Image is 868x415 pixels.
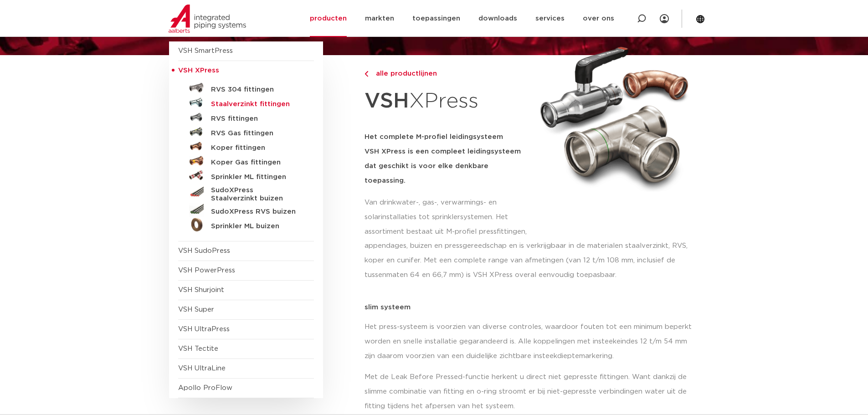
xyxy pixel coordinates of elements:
a: VSH SudoPress [178,247,230,254]
h5: RVS 304 fittingen [211,86,301,94]
a: Sprinkler ML fittingen [178,168,314,183]
a: Koper Gas fittingen [178,154,314,168]
a: VSH UltraPress [178,326,230,333]
span: alle productlijnen [370,70,437,77]
a: Sprinkler ML buizen [178,217,314,232]
p: Het press-systeem is voorzien van diverse controles, waardoor fouten tot een minimum beperkt word... [365,320,699,364]
a: VSH Shurjoint [178,287,224,293]
a: SudoXPress RVS buizen [178,203,314,217]
h5: Koper Gas fittingen [211,159,301,167]
a: Koper fittingen [178,139,314,154]
p: Met de Leak Before Pressed-functie herkent u direct niet gepresste fittingen. Want dankzij de sli... [365,370,699,414]
span: VSH XPress [178,67,219,74]
h5: RVS Gas fittingen [211,129,301,138]
h5: Staalverzinkt fittingen [211,100,301,108]
a: SudoXPress Staalverzinkt buizen [178,183,314,203]
img: chevron-right.svg [365,71,368,77]
a: RVS fittingen [178,110,314,124]
a: VSH PowerPress [178,267,235,274]
a: VSH SmartPress [178,47,233,54]
h5: Koper fittingen [211,144,301,152]
a: RVS 304 fittingen [178,81,314,95]
p: Van drinkwater-, gas-, verwarmings- en solarinstallaties tot sprinklersystemen. Het assortiment b... [365,195,529,239]
a: RVS Gas fittingen [178,124,314,139]
a: VSH UltraLine [178,365,226,372]
h5: SudoXPress RVS buizen [211,208,301,216]
a: Apollo ProFlow [178,384,232,391]
p: appendages, buizen en pressgereedschap en is verkrijgbaar in de materialen staalverzinkt, RVS, ko... [365,239,699,282]
strong: VSH [365,91,409,112]
a: alle productlijnen [365,68,529,79]
a: VSH Super [178,306,214,313]
p: slim systeem [365,304,699,311]
h5: RVS fittingen [211,115,301,123]
h5: Sprinkler ML fittingen [211,173,301,181]
h1: XPress [365,84,529,119]
h5: Het complete M-profiel leidingsysteem VSH XPress is een compleet leidingsysteem dat geschikt is v... [365,130,529,188]
h5: Sprinkler ML buizen [211,222,301,231]
h5: SudoXPress Staalverzinkt buizen [211,186,301,203]
a: Staalverzinkt fittingen [178,95,314,110]
a: VSH Tectite [178,345,218,352]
